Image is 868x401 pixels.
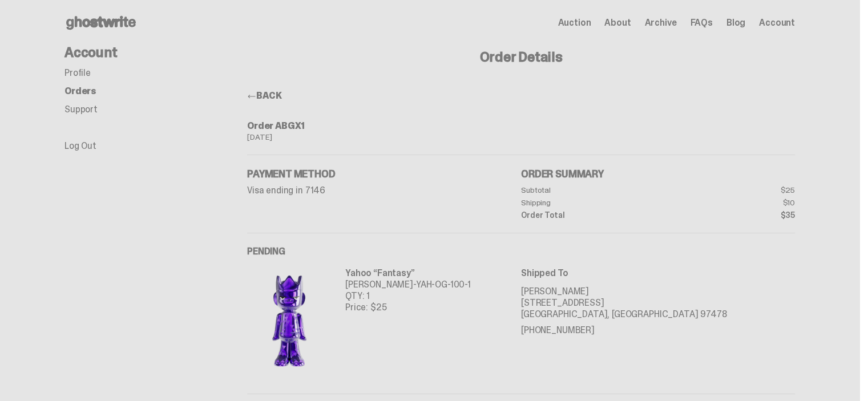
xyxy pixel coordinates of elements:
[521,186,658,194] dt: Subtotal
[726,18,745,27] a: Blog
[345,279,471,290] p: [PERSON_NAME]-YAH-OG-100-1
[247,247,795,256] h6: PENDING
[64,46,247,59] h4: Account
[658,199,795,206] dd: $10
[558,18,591,27] a: Auction
[345,268,471,279] p: Yahoo “Fantasy”
[521,309,795,320] p: [GEOGRAPHIC_DATA], [GEOGRAPHIC_DATA] 97478
[521,286,795,297] p: [PERSON_NAME]
[521,211,658,219] dt: Order Total
[64,140,96,152] a: Log Out
[247,121,795,131] div: Order ABGX1
[247,133,795,141] div: [DATE]
[345,302,471,313] p: Price: $25
[644,18,676,27] a: Archive
[658,186,795,194] dd: $25
[521,199,658,206] dt: Shipping
[247,169,521,179] h5: Payment Method
[64,85,96,97] a: Orders
[658,211,795,219] dd: $35
[690,18,712,27] a: FAQs
[64,67,91,79] a: Profile
[247,50,795,64] h4: Order Details
[345,290,471,302] p: QTY: 1
[521,297,795,309] p: [STREET_ADDRESS]
[521,169,795,179] h5: Order Summary
[521,268,795,279] p: Shipped To
[247,90,281,102] a: BACK
[521,325,795,336] p: [PHONE_NUMBER]
[247,186,521,195] p: Visa ending in 7146
[759,18,795,27] a: Account
[64,103,98,115] a: Support
[604,18,631,27] a: About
